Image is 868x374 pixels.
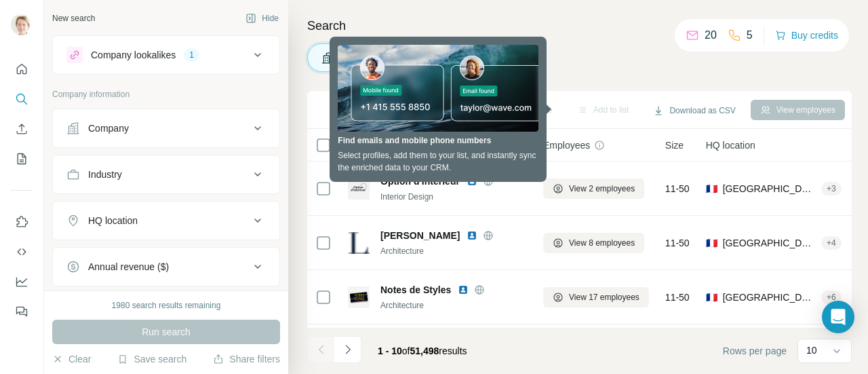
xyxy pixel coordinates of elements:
img: Logo of Option d'Intérieur [348,178,370,200]
span: People [444,51,475,64]
div: + 6 [821,291,842,303]
div: Open Intercom Messenger [822,301,854,333]
button: Feedback [11,299,33,324]
button: Dashboard [11,269,33,294]
img: LinkedIn logo [458,284,469,295]
p: 10 [806,343,817,357]
button: Download as CSV [644,100,745,121]
div: + 3 [821,183,842,195]
button: View 8 employees [543,233,644,253]
span: 51,498 [410,345,439,356]
button: Search [11,87,33,111]
span: 🇫🇷 [706,182,717,195]
button: Use Surfe API [11,240,33,264]
img: Logo of Ladd [348,232,370,254]
button: Quick start [11,57,33,81]
div: Company lookalikes [91,48,176,62]
div: 1 [184,49,199,61]
span: View 17 employees [569,291,639,303]
div: + 4 [821,237,842,249]
button: Annual revenue ($) [53,250,279,283]
span: 0 selected [341,138,384,152]
span: [GEOGRAPHIC_DATA], [GEOGRAPHIC_DATA], [GEOGRAPHIC_DATA] [723,236,816,250]
button: Save search [117,352,186,366]
span: 1 - 10 [378,345,402,356]
span: of [402,345,410,356]
div: 1980 search results remaining [112,299,221,312]
span: [PERSON_NAME] [380,229,460,242]
div: HQ location [88,214,138,227]
button: Hide [236,8,288,29]
span: Employees [543,138,590,152]
button: Clear [52,352,91,366]
span: [GEOGRAPHIC_DATA], [GEOGRAPHIC_DATA]|[GEOGRAPHIC_DATA] [723,291,816,304]
span: View 8 employees [569,237,635,249]
img: Avatar [11,14,33,35]
p: 20 [705,27,717,43]
div: Architecture [380,299,527,312]
button: Enrich CSV [11,117,33,141]
button: View 17 employees [543,287,649,307]
img: Logo of Notes de Styles [348,286,370,308]
button: My lists [11,147,33,171]
p: 5 [747,27,753,43]
button: View 2 employees [543,179,644,199]
button: Industry [53,158,279,191]
span: 🇫🇷 [706,291,717,304]
h4: Search [307,16,852,35]
div: Annual revenue ($) [88,260,169,274]
span: 11-50 [665,236,690,250]
button: Use Surfe on LinkedIn [11,210,33,234]
div: Architecture [380,245,527,257]
button: Company [53,112,279,145]
span: [GEOGRAPHIC_DATA], [GEOGRAPHIC_DATA], [GEOGRAPHIC_DATA] [723,182,816,195]
span: 🇫🇷 [706,236,717,250]
span: Companies [340,51,390,64]
p: Company information [52,88,280,100]
span: Option d'Intérieur [380,174,460,188]
div: New search [52,12,95,24]
span: HQ location [706,138,755,152]
button: Share filters [213,352,280,366]
button: Company lookalikes1 [53,39,279,71]
span: Size [665,138,684,152]
img: LinkedIn logo [467,230,477,241]
span: 11-50 [665,182,690,195]
span: Notes de Styles [380,283,451,297]
div: Company [88,121,129,135]
span: Rows per page [723,344,787,358]
span: View 2 employees [569,183,635,195]
div: Industry [88,168,122,181]
span: 11-50 [665,291,690,304]
img: LinkedIn logo [467,176,477,187]
button: HQ location [53,204,279,237]
span: results [378,345,467,356]
div: Interior Design [380,191,527,203]
button: Navigate to next page [334,336,361,363]
button: Buy credits [775,26,838,45]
